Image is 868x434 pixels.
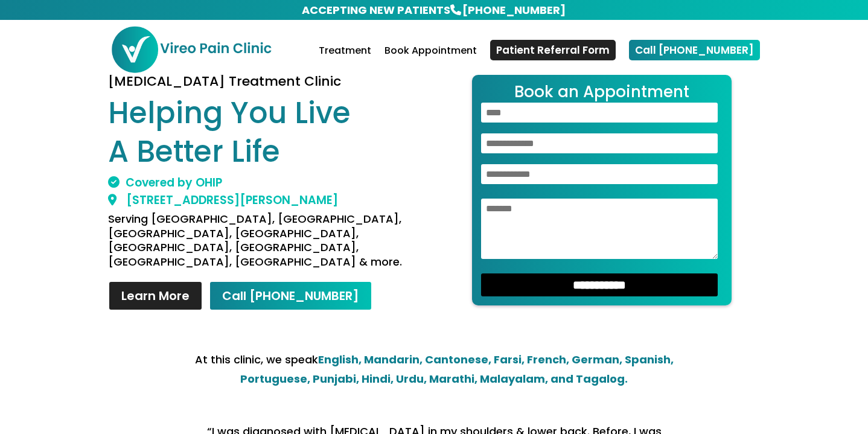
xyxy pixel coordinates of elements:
a: Book Appointment [385,46,477,75]
h3: [MEDICAL_DATA] Treatment Clinic [108,75,424,94]
a: Call [PHONE_NUMBER] [209,281,372,311]
a: Patient Referral Form [490,40,616,60]
h2: Book an Appointment [481,84,723,103]
strong: English, Mandarin, Cantonese, Farsi, French, German, Spanish, Portuguese, Punjabi, Hindi, Urdu, M... [240,352,674,386]
a: [PHONE_NUMBER] [461,1,567,19]
a: Learn More [108,281,203,311]
p: At this clinic, we speak [193,350,675,389]
img: Vireo Pain Clinic [110,25,272,74]
a: Call [PHONE_NUMBER] [629,40,760,60]
h1: Helping You Live A Better Life [108,94,424,177]
form: Contact form [472,75,732,305]
a: Treatment [319,46,371,75]
h2: Covered by OHIP [108,177,424,194]
a: [STREET_ADDRESS][PERSON_NAME] [108,192,338,208]
h4: Serving [GEOGRAPHIC_DATA], [GEOGRAPHIC_DATA], [GEOGRAPHIC_DATA], [GEOGRAPHIC_DATA], [GEOGRAPHIC_D... [108,212,424,275]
